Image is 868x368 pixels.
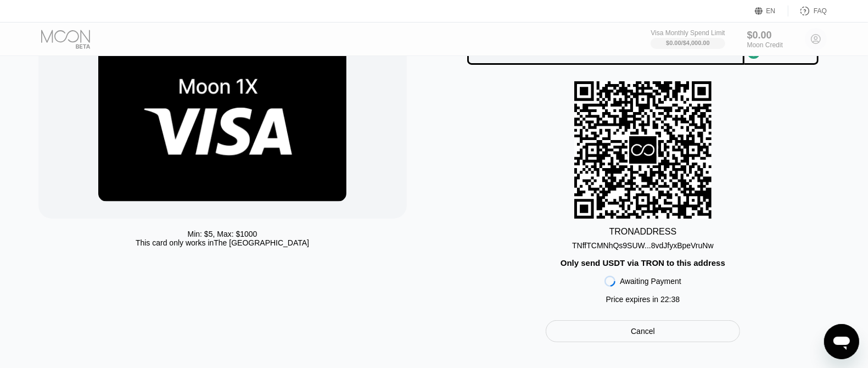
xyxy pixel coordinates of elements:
div: TRON ADDRESS [609,227,677,237]
div: Only send USDT via TRON to this address [561,258,725,267]
div: FAQ [814,7,827,15]
div: Min: $ 5 , Max: $ 1000 [188,230,257,238]
div: Visa Monthly Spend Limit$0.00/$4,000.00 [651,29,725,49]
div: Cancel [546,320,740,342]
div: Cancel [631,326,655,336]
div: $0.00 / $4,000.00 [666,40,710,46]
div: Price expires in [606,295,680,304]
div: TNffTCMNhQs9SUW...8vdJfyxBpeVruNw [572,237,714,250]
div: This card only works in The [GEOGRAPHIC_DATA] [136,238,309,247]
iframe: Button to launch messaging window [824,324,859,359]
div: Awaiting Payment [620,277,681,286]
span: 22 : 38 [660,295,680,304]
div: EN [766,7,776,15]
div: TNffTCMNhQs9SUW...8vdJfyxBpeVruNw [572,241,714,250]
div: Visa Monthly Spend Limit [651,29,725,37]
div: FAQ [788,5,827,16]
div: EN [755,5,788,16]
